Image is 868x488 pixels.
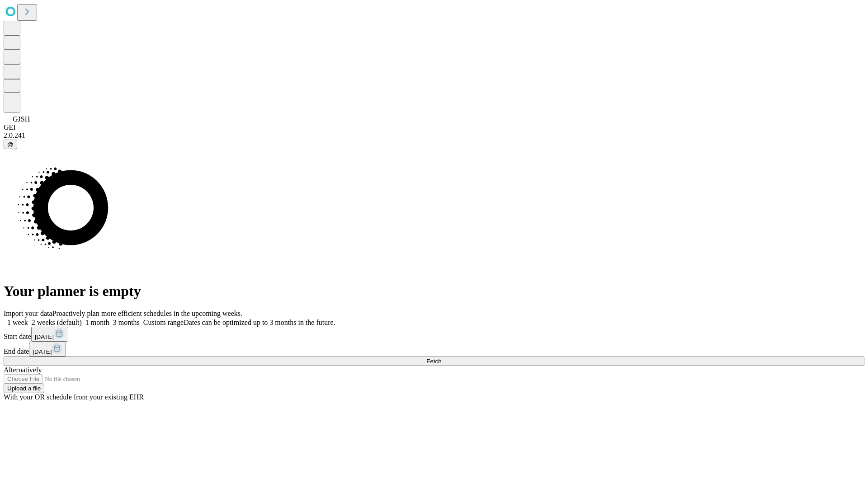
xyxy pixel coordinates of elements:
span: GJSH [13,115,30,123]
button: Upload a file [4,384,44,393]
span: Fetch [426,358,441,365]
span: Import your data [4,310,52,317]
span: 1 week [7,319,28,326]
div: 2.0.241 [4,131,864,140]
span: Dates can be optimized up to 3 months in the future. [184,319,335,326]
span: Proactively plan more efficient schedules in the upcoming weeks. [52,310,242,317]
div: GEI [4,123,864,131]
button: Fetch [4,357,864,366]
div: Start date [4,327,864,342]
span: [DATE] [33,348,52,355]
span: 1 month [85,319,109,326]
button: @ [4,140,17,149]
span: 3 months [113,319,140,326]
span: @ [7,141,14,148]
h1: Your planner is empty [4,283,864,300]
span: Alternatively [4,366,42,374]
div: End date [4,342,864,357]
span: [DATE] [35,333,54,340]
span: Custom range [143,319,184,326]
button: [DATE] [29,342,66,357]
button: [DATE] [31,327,68,342]
span: With your OR schedule from your existing EHR [4,393,144,401]
span: 2 weeks (default) [32,319,82,326]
